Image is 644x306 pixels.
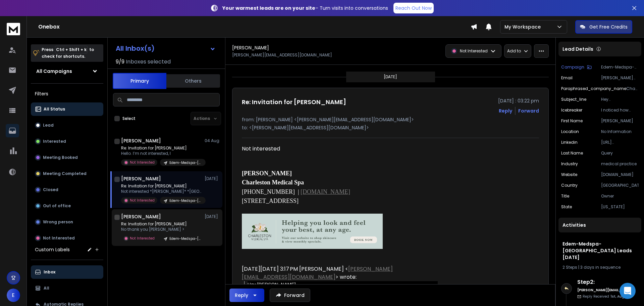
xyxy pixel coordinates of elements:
p: icebreaker [561,107,582,113]
button: All Status [31,102,103,116]
button: Reply [499,107,512,114]
p: Query [601,150,639,156]
p: [DOMAIN_NAME] [601,172,639,177]
div: Forward [518,107,539,114]
b: [PERSON_NAME] [242,170,292,177]
p: Lead [43,123,54,128]
p: Last Name [561,150,583,156]
h6: [PERSON_NAME][EMAIL_ADDRESS][DOMAIN_NAME] [577,288,636,293]
button: Meeting Completed [31,167,103,180]
button: Primary [113,73,166,89]
p: Hey [PERSON_NAME], saw Charleston Med Spa's new laser treatments lately [601,97,639,102]
button: Wrong person [31,215,103,229]
p: Meeting Booked [43,155,78,160]
p: Edem-Medspa-[GEOGRAPHIC_DATA] Leads [DATE] [169,236,202,241]
p: Closed [43,187,58,192]
p: Interested [43,139,66,144]
a: [DOMAIN_NAME] [301,188,350,195]
p: from: [PERSON_NAME] <[PERSON_NAME][EMAIL_ADDRESS][DOMAIN_NAME]> [242,116,539,123]
p: No thank you [PERSON_NAME] > [121,227,202,232]
button: Inbox [31,265,103,279]
p: [US_STATE] [601,204,639,210]
button: Interested [31,135,103,148]
p: Not Interested [130,198,155,203]
span: 9 / 9 [116,58,124,66]
button: Get Free Credits [575,20,632,34]
p: Wrong person [43,219,73,225]
font: Charleston Medical Spa [242,179,304,186]
p: Inbox [44,269,55,275]
p: [DATE] [384,74,397,80]
p: medical practice [601,161,639,167]
img: logo [7,23,20,35]
div: [DATE][DATE] 3:17 PM [PERSON_NAME] < > wrote: [242,265,438,281]
p: location [561,129,579,134]
p: Edem-Medspa-[GEOGRAPHIC_DATA] Leads [DATE] [169,160,202,165]
h1: Onebox [38,23,471,31]
button: Campaign [561,64,592,70]
p: [DATE] [205,214,220,219]
p: Not interested *[PERSON_NAME]* *[GEOGRAPHIC_DATA] [121,189,202,194]
button: Closed [31,183,103,196]
h1: Re: Invitation for [PERSON_NAME] [242,97,346,107]
p: subject_line [561,97,586,102]
p: Out of office [43,203,71,209]
a: [PERSON_NAME][EMAIL_ADDRESS][DOMAIN_NAME] [242,265,393,281]
button: Reply [229,289,264,302]
h3: Custom Labels [35,246,70,253]
h1: [PERSON_NAME] [121,175,161,182]
p: Campaign [561,64,584,70]
p: Reach Out Now [395,5,432,11]
p: No Information [601,129,639,134]
p: Add to [507,48,521,54]
strong: Your warmest leads are on your site [222,5,315,11]
p: [PERSON_NAME] [601,118,639,124]
label: Select [122,116,136,121]
span: 1st, Aug [610,294,624,299]
p: country [561,183,578,188]
p: [DATE] [205,176,220,181]
h1: [PERSON_NAME] [121,137,161,144]
p: Not Interested [460,48,488,54]
button: E [7,289,20,302]
p: First Name [561,118,583,124]
h1: Edem-Medspa-[GEOGRAPHIC_DATA] Leads [DATE] [562,241,637,261]
p: Edem-Medspa-[GEOGRAPHIC_DATA] Leads [DATE] [169,198,202,203]
p: [DATE] : 03:22 pm [498,97,539,104]
p: My Workspace [504,24,543,30]
p: [PERSON_NAME][EMAIL_ADDRESS][DOMAIN_NAME] [232,52,332,58]
p: Not Interested [43,235,75,241]
span: 3 days in sequence [580,264,621,270]
p: [GEOGRAPHIC_DATA] [601,183,639,188]
div: Activities [558,218,641,232]
p: Get Free Credits [589,24,628,30]
p: Hello. I’m not interested, I [121,151,202,156]
p: [URL][DOMAIN_NAME][PERSON_NAME] [601,140,639,145]
h1: All Inbox(s) [116,45,155,52]
p: Not Interested [130,236,155,241]
h3: Inboxes selected [126,58,171,66]
button: Meeting Booked [31,151,103,164]
div: Reply [235,292,248,299]
p: Not Interested [130,160,155,165]
h1: [PERSON_NAME] [121,213,161,220]
button: Others [166,74,220,88]
p: paraphrased_company_name [561,86,626,91]
p: Edem-Medspa-[GEOGRAPHIC_DATA] Leads [DATE] [601,64,639,70]
p: state [561,204,572,210]
button: Out of office [31,199,103,213]
p: Press to check for shortcuts. [42,46,94,60]
button: Lead [31,119,103,132]
p: industry [561,161,578,167]
p: website [561,172,577,177]
h1: [PERSON_NAME] [232,44,269,51]
div: Hey [PERSON_NAME], [248,281,438,288]
div: | [562,265,637,270]
p: Meeting Completed [43,171,87,176]
p: I noticed how Charleston Med Spa rolled out a bunch of new laser services and I've been following... [601,107,639,113]
p: to: <[PERSON_NAME][EMAIL_ADDRESS][DOMAIN_NAME]> [242,124,539,131]
p: All [44,286,49,291]
p: linkedin [561,140,578,145]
